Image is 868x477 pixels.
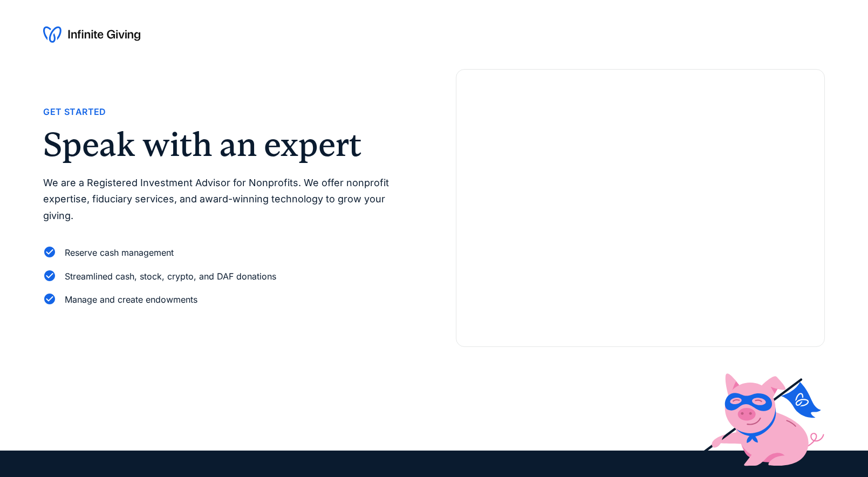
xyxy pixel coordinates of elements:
div: Reserve cash management [65,246,174,260]
p: We are a Registered Investment Advisor for Nonprofits. We offer nonprofit expertise, fiduciary se... [43,175,412,224]
iframe: Form 0 [474,104,807,329]
div: Manage and create endowments [65,292,197,307]
div: Get Started [43,105,106,119]
h2: Speak with an expert [43,128,412,161]
div: Streamlined cash, stock, crypto, and DAF donations [65,269,276,284]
